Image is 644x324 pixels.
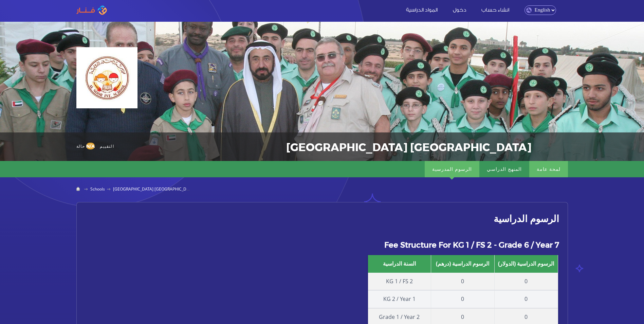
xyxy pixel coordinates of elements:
td: 0 [495,273,558,291]
a: الرسوم المدرسية [425,161,479,177]
div: N/A [86,143,95,149]
td: KG 2 / Year 1 [368,290,431,308]
td: 0 [431,290,495,308]
span: حالة [76,144,85,148]
h1: [GEOGRAPHIC_DATA] [GEOGRAPHIC_DATA] [173,141,532,153]
td: 0 [495,290,558,308]
th: الرسوم الدراسية (الدولار) [495,255,558,273]
th: الرسوم الدراسية (درهم) [431,255,495,273]
a: انشاء حساب [475,6,516,13]
span: التقييم [100,140,114,152]
a: Schools [90,186,105,192]
span: [GEOGRAPHIC_DATA] [GEOGRAPHIC_DATA] [113,186,195,192]
a: دخول [446,6,473,13]
td: KG 1 / FS 2 [368,273,431,291]
h2: الرسوم الدراسية [85,211,559,226]
th: السنة الدراسية [368,255,431,273]
a: المنهج الدراسي [479,161,529,177]
img: language.png [526,7,532,13]
a: لمحة عامة [529,161,568,177]
h3: Fee Structure for KG 1 / FS 2 - Grade 6 / Year 7 [85,238,559,251]
td: 0 [431,273,495,291]
a: Home [76,187,82,192]
a: المواد الدراسية [399,6,444,13]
